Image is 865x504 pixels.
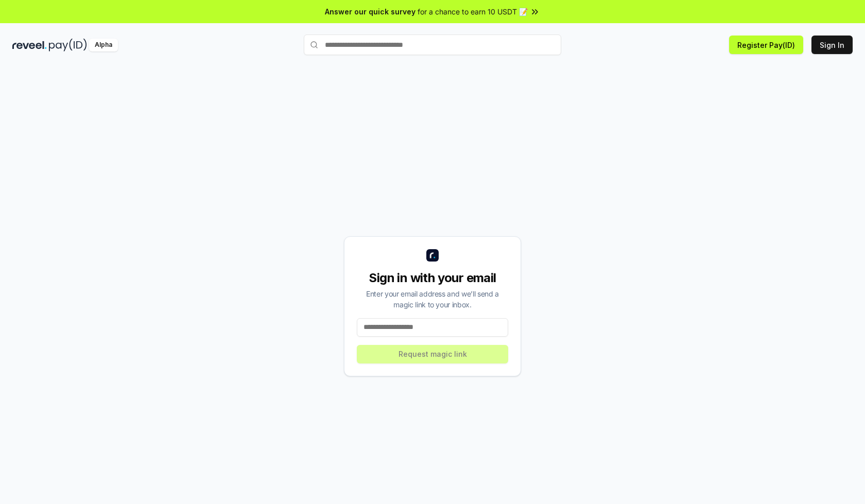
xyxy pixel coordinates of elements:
img: logo_small [426,249,439,262]
div: Enter your email address and we’ll send a magic link to your inbox. [357,288,508,310]
img: pay_id [49,39,87,51]
div: Alpha [89,39,118,51]
button: Sign In [811,36,853,54]
span: for a chance to earn 10 USDT 📝 [418,6,528,17]
span: Answer our quick survey [325,6,416,17]
div: Sign in with your email [357,270,508,286]
button: Register Pay(ID) [729,36,803,54]
img: reveel_dark [12,39,47,51]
